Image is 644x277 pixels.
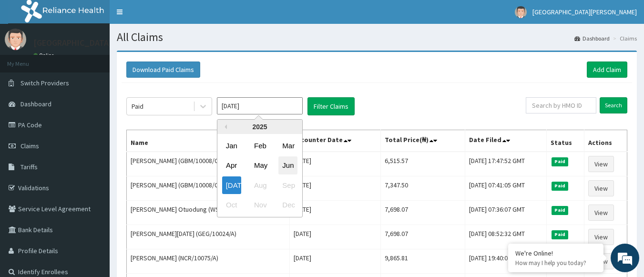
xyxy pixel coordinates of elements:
div: Choose March 2025 [278,137,297,154]
input: Search by HMO ID [526,97,596,113]
span: Paid [552,157,569,166]
div: Paid [132,102,143,111]
th: Actions [584,130,627,152]
input: Search [600,97,627,113]
div: Choose February 2025 [250,137,269,154]
a: Online [33,52,56,59]
div: Minimize live chat window [156,5,179,28]
span: Paid [552,182,569,190]
span: We're online! [55,80,132,176]
td: [DATE] [290,225,381,249]
td: [DATE] 19:40:07 GMT [465,249,547,274]
td: [PERSON_NAME] (NCR/10075/A) [127,249,290,274]
td: [PERSON_NAME][DATE] (GEG/10024/A) [127,225,290,249]
a: View [588,229,614,245]
div: 2025 [217,120,302,134]
td: [DATE] 08:52:32 GMT [465,225,547,249]
span: Paid [552,206,569,215]
div: Choose June 2025 [278,157,297,174]
td: 7,698.07 [381,201,465,225]
a: Dashboard [574,34,610,42]
button: Download Paid Claims [126,62,200,78]
th: Status [546,130,584,152]
span: Claims [20,142,39,150]
td: 7,698.07 [381,225,465,249]
p: [GEOGRAPHIC_DATA][PERSON_NAME] [33,39,174,47]
img: d_794563401_company_1708531726252_794563401 [18,48,39,72]
td: [DATE] 17:47:52 GMT [465,152,547,176]
td: [PERSON_NAME] (GBM/10008/C) [127,152,290,176]
td: 7,347.50 [381,176,465,201]
th: Total Price(₦) [381,130,465,152]
td: 9,865.81 [381,249,465,274]
li: Claims [611,34,637,42]
div: Choose January 2025 [222,137,241,154]
td: [DATE] [290,249,381,274]
button: Filter Claims [307,97,355,115]
td: [PERSON_NAME] Otuodung (WSO/10005/A) [127,201,290,225]
div: Chat with us now [50,53,160,66]
p: How may I help you today? [515,259,596,267]
td: [PERSON_NAME] (GBM/10008/C) [127,176,290,201]
a: View [588,180,614,196]
h1: All Claims [117,31,637,43]
textarea: Type your message and hit 'Enter' [5,180,182,213]
div: Choose May 2025 [250,157,269,174]
td: 6,515.57 [381,152,465,176]
div: month 2025-07 [217,136,302,215]
a: Add Claim [587,62,627,78]
div: We're Online! [515,249,596,257]
td: [DATE] 07:36:07 GMT [465,201,547,225]
img: User Image [515,6,527,18]
td: [DATE] 07:41:05 GMT [465,176,547,201]
th: Name [127,130,290,152]
a: View [588,156,614,172]
span: [GEOGRAPHIC_DATA][PERSON_NAME] [532,8,637,16]
div: Choose July 2025 [222,176,241,194]
th: Date Filed [465,130,547,152]
div: Choose April 2025 [222,157,241,174]
img: User Image [5,29,26,50]
span: Tariffs [20,163,38,171]
input: Select Month and Year [217,97,303,114]
button: Previous Year [222,124,227,129]
span: Paid [552,230,569,239]
span: Dashboard [20,100,51,108]
span: Switch Providers [20,79,69,87]
a: View [588,205,614,221]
